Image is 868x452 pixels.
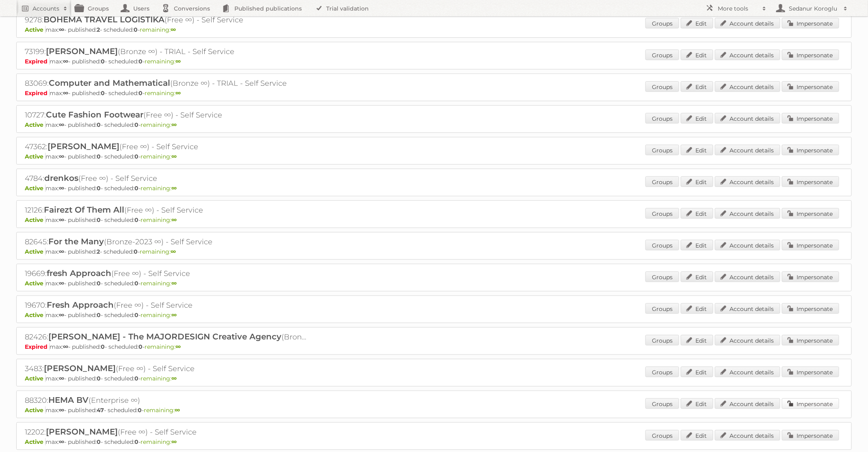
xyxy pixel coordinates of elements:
span: Expired [25,89,50,97]
strong: 0 [139,343,143,350]
strong: ∞ [171,248,176,255]
a: Edit [681,18,713,28]
strong: 0 [134,216,139,224]
a: Account details [715,430,780,441]
strong: ∞ [175,406,180,414]
a: Account details [715,398,780,409]
a: Edit [681,113,713,124]
a: Impersonate [782,335,839,346]
p: max: - published: - scheduled: - [25,58,843,65]
h2: Accounts [32,4,59,13]
p: max: - published: - scheduled: - [25,153,843,160]
a: Account details [715,113,780,124]
a: Account details [715,367,780,377]
strong: ∞ [59,406,64,414]
strong: 0 [134,185,139,192]
span: Active [25,311,45,319]
strong: ∞ [175,89,181,97]
span: Active [25,406,45,414]
span: Computer and Mathematical [49,78,170,88]
a: Impersonate [782,18,839,28]
strong: 0 [97,121,101,128]
span: remaining: [145,89,181,97]
strong: ∞ [59,185,64,192]
strong: 0 [97,153,101,160]
span: remaining: [141,153,177,160]
p: max: - published: - scheduled: - [25,89,843,97]
a: Groups [645,176,679,187]
h2: 12202: (Free ∞) - Self Service [25,427,309,437]
span: Fresh Approach [47,300,114,310]
span: remaining: [144,406,180,414]
strong: 0 [97,311,101,319]
a: Impersonate [782,367,839,377]
p: max: - published: - scheduled: - [25,343,843,350]
strong: ∞ [59,153,64,160]
a: Groups [645,208,679,219]
h2: 73199: (Bronze ∞) - TRIAL - Self Service [25,46,309,57]
a: Impersonate [782,430,839,441]
p: max: - published: - scheduled: - [25,121,843,128]
h2: 4784: (Free ∞) - Self Service [25,173,309,184]
strong: 0 [134,375,139,382]
h2: 12126: (Free ∞) - Self Service [25,205,309,215]
a: Impersonate [782,303,839,314]
a: Impersonate [782,145,839,155]
a: Edit [681,398,713,409]
a: Edit [681,81,713,92]
p: max: - published: - scheduled: - [25,280,843,287]
p: max: - published: - scheduled: - [25,375,843,382]
span: remaining: [141,438,177,445]
a: Edit [681,303,713,314]
span: [PERSON_NAME] [48,141,119,151]
a: Edit [681,50,713,60]
span: [PERSON_NAME] - The MAJORDESIGN Creative Agency [48,332,281,341]
span: Active [25,248,45,255]
a: Account details [715,50,780,60]
strong: 0 [101,89,105,97]
p: max: - published: - scheduled: - [25,438,843,445]
span: [PERSON_NAME] [46,427,118,437]
span: remaining: [141,216,177,224]
strong: 0 [101,58,105,65]
span: Active [25,280,45,287]
strong: 0 [101,343,105,350]
h2: 19670: (Free ∞) - Self Service [25,300,309,311]
a: Edit [681,335,713,346]
strong: 0 [134,438,139,445]
a: Account details [715,335,780,346]
a: Edit [681,367,713,377]
strong: 0 [134,121,139,128]
a: Groups [645,335,679,346]
span: [PERSON_NAME] [44,363,116,373]
strong: 0 [139,58,143,65]
span: remaining: [141,280,177,287]
span: remaining: [141,185,177,192]
strong: 0 [97,375,101,382]
a: Edit [681,272,713,282]
strong: ∞ [171,375,177,382]
a: Account details [715,272,780,282]
a: Impersonate [782,81,839,92]
h2: 88320: (Enterprise ∞) [25,395,309,406]
strong: ∞ [59,280,64,287]
h2: More tools [718,4,758,13]
a: Account details [715,208,780,219]
span: [PERSON_NAME] [46,46,118,56]
a: Groups [645,367,679,377]
strong: 2 [97,26,100,33]
h2: Sedanur Koroglu [787,4,840,13]
strong: 0 [97,216,101,224]
a: Edit [681,240,713,250]
h2: 19669: (Free ∞) - Self Service [25,268,309,279]
a: Impersonate [782,208,839,219]
span: remaining: [145,343,181,350]
strong: ∞ [171,26,176,33]
a: Account details [715,303,780,314]
strong: ∞ [63,343,68,350]
a: Impersonate [782,240,839,250]
strong: ∞ [171,216,177,224]
a: Account details [715,240,780,250]
span: Cute Fashion Footwear [46,110,143,120]
a: Groups [645,18,679,28]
